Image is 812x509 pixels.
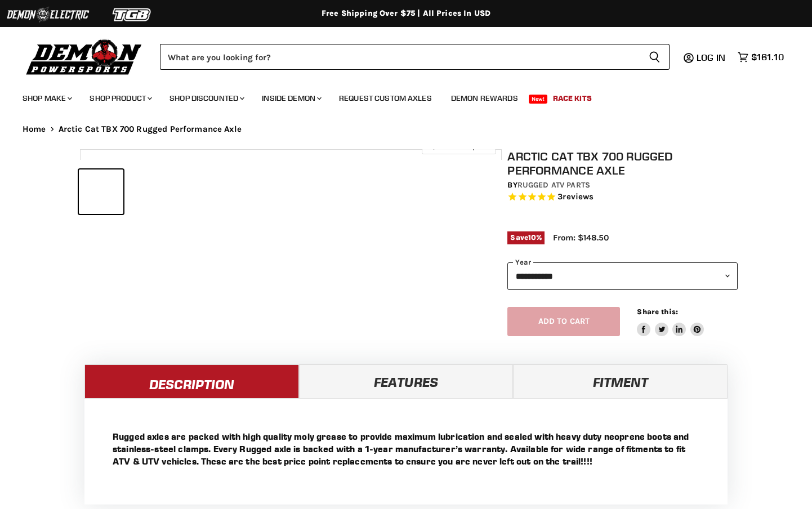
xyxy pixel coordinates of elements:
a: Race Kits [545,87,600,110]
a: Request Custom Axles [331,87,440,110]
div: by [507,179,738,191]
button: Arctic Cat TBX 700 Rugged Performance Axle thumbnail [127,169,171,214]
a: Features [299,364,514,398]
span: 10 [528,233,536,242]
span: Share this: [637,307,677,316]
span: Click to expand [427,142,490,150]
span: $161.10 [751,52,784,62]
button: Arctic Cat TBX 700 Rugged Performance Axle thumbnail [319,169,363,214]
button: Arctic Cat TBX 700 Rugged Performance Axle thumbnail [79,169,123,214]
a: Demon Rewards [443,87,527,110]
a: Shop Product [81,87,159,110]
a: $161.10 [732,49,789,65]
button: Search [640,44,670,70]
span: From: $148.50 [553,233,609,243]
a: Description [84,364,299,398]
span: Arctic Cat TBX 700 Rugged Performance Axle [59,124,242,134]
a: Home [23,124,46,134]
img: Demon Electric Logo 2 [6,4,90,25]
span: Save % [507,231,545,244]
span: 3 reviews [557,192,594,202]
a: Shop Discounted [161,87,251,110]
button: Arctic Cat TBX 700 Rugged Performance Axle thumbnail [175,169,219,214]
img: TGB Logo 2 [90,4,175,25]
ul: Main menu [14,82,781,110]
span: Rated 5.0 out of 5 stars 3 reviews [507,191,738,203]
h1: Arctic Cat TBX 700 Rugged Performance Axle [507,149,738,177]
a: Rugged ATV Parts [517,180,590,190]
select: year [507,262,738,290]
span: New! [529,95,548,104]
form: Product [160,44,670,70]
img: Demon Powersports [23,37,146,77]
a: Log in [691,52,732,62]
a: Inside Demon [253,87,328,110]
span: reviews [563,192,594,202]
aside: Share this: [637,307,704,337]
button: Arctic Cat TBX 700 Rugged Performance Axle thumbnail [271,169,315,214]
span: Log in [697,52,725,63]
a: Fitment [513,364,728,398]
input: Search [160,44,640,70]
a: Shop Make [14,87,79,110]
p: Rugged axles are packed with high quality moly grease to provide maximum lubrication and sealed w... [113,430,699,467]
button: Arctic Cat TBX 700 Rugged Performance Axle thumbnail [223,169,267,214]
